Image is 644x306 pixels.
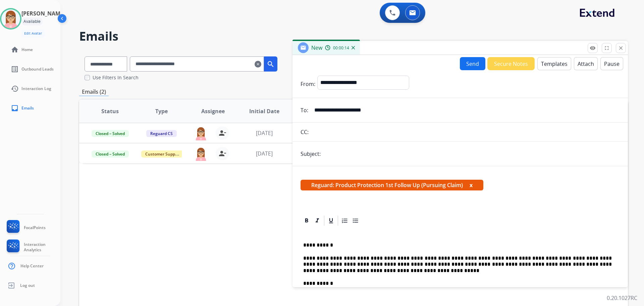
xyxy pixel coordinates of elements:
span: 00:00:14 [333,45,349,51]
mat-icon: inbox [11,104,19,112]
div: Underline [326,216,336,226]
span: Type [155,107,168,115]
div: Ordered List [340,216,350,226]
div: Bullet List [351,216,361,226]
span: Assignee [201,107,225,115]
span: Status [101,107,119,115]
div: Available [21,17,43,26]
span: [DATE] [256,129,273,137]
span: Interaction Analytics [24,242,60,253]
button: Attach [574,57,598,70]
span: Closed – Solved [92,130,129,137]
p: CC: [301,128,309,136]
div: Bold [302,216,312,226]
p: Subject: [301,150,321,158]
mat-icon: clear [255,60,261,68]
mat-icon: remove_red_eye [590,45,596,51]
span: Reguard: Product Protection 1st Follow Up (Pursuing Claim) [301,180,483,190]
p: Emails (2) [79,88,109,96]
span: New [311,44,322,51]
button: Pause [600,57,623,70]
span: Closed – Solved [92,150,129,158]
mat-icon: close [618,45,624,51]
div: Italic [312,216,322,226]
mat-icon: home [11,46,19,54]
mat-icon: person_remove [218,149,226,158]
mat-icon: search [267,60,275,68]
a: FocalPoints [5,220,46,235]
span: Customer Support [141,150,185,158]
h2: Emails [79,30,628,43]
p: From: [301,80,315,88]
button: Send [460,57,485,70]
img: agent-avatar [194,147,208,161]
button: Templates [537,57,571,70]
span: Emails [21,105,34,111]
span: Log out [20,283,35,288]
p: To: [301,106,308,114]
span: Reguard CS [146,130,177,137]
label: Use Filters In Search [93,74,139,81]
span: Outbound Leads [21,67,54,72]
mat-icon: person_remove [218,129,226,137]
img: agent-avatar [194,126,208,140]
span: Help Center [20,263,44,269]
button: x [470,181,473,189]
button: Secure Notes [487,57,535,70]
span: [DATE] [256,150,273,157]
h3: [PERSON_NAME] [21,9,65,17]
mat-icon: fullscreen [604,45,610,51]
p: 0.20.1027RC [607,294,637,302]
span: Home [21,47,33,52]
img: avatar [1,9,20,28]
span: FocalPoints [24,225,46,230]
mat-icon: list_alt [11,65,19,73]
a: Interaction Analytics [5,239,60,255]
span: Interaction Log [21,86,51,91]
mat-icon: history [11,85,19,93]
span: Initial Date [249,107,279,115]
button: Edit Avatar [21,30,45,37]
